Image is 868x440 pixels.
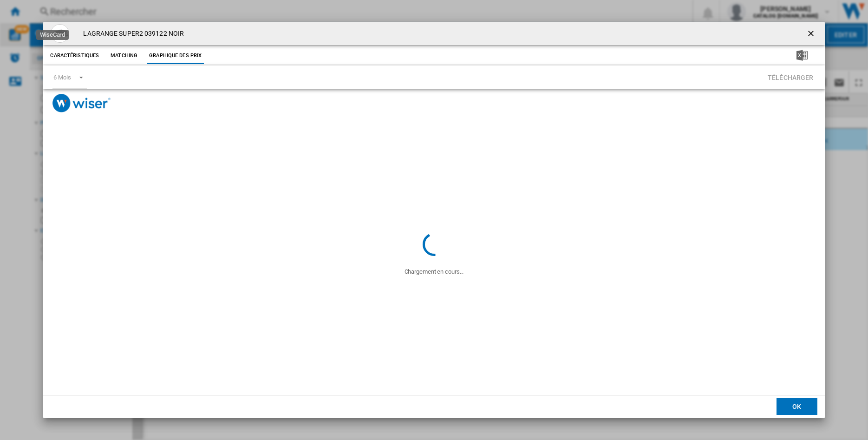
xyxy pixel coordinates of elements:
md-dialog: Product popup [43,22,824,418]
button: Caractéristiques [48,47,101,64]
img: lagrange_039122_t1910144762002A_134946740.jpg [51,24,69,43]
img: logo_wiser_300x94.png [52,94,111,112]
button: Télécharger au format Excel [782,47,822,64]
ng-md-icon: getI18NText('BUTTONS.CLOSE_DIALOG') [806,29,817,40]
button: Télécharger [765,69,816,86]
h4: LAGRANGE SUPER2 039122 NOIR [78,29,184,39]
ng-transclude: Chargement en cours... [405,268,464,275]
div: 6 Mois [53,74,71,81]
button: OK [777,398,817,415]
button: getI18NText('BUTTONS.CLOSE_DIALOG') [803,24,821,43]
img: excel-24x24.png [796,50,808,61]
button: Graphique des prix [147,47,204,64]
button: Matching [104,47,144,64]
